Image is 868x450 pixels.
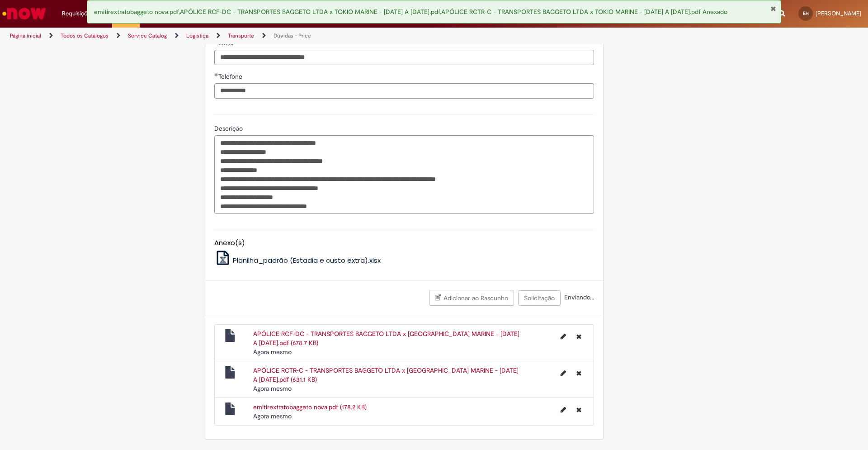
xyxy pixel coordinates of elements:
[186,32,208,39] a: Logistica
[62,9,94,18] span: Requisições
[253,366,519,384] a: APÓLICE RCTR-C - TRANSPORTES BAGGETO LTDA x [GEOGRAPHIC_DATA] MARINE - [DATE] A [DATE].pdf (631.1...
[94,8,727,16] span: emitirextratobaggeto nova.pdf,APÓLICE RCF-DC - TRANSPORTES BAGGETO LTDA x TOKIO MARINE - [DATE] A...
[214,83,594,99] input: Telefone
[571,403,587,417] button: Excluir emitirextratobaggeto nova.pdf
[228,32,254,39] a: Transporte
[253,348,292,356] time: 01/10/2025 10:50:06
[214,256,381,265] a: Planilha_padrão (Estadia e custo extra).xlsx
[562,293,594,301] span: Enviando...
[253,403,367,411] a: emitirextratobaggeto nova.pdf (178.2 KB)
[555,366,571,380] button: Editar nome de arquivo APÓLICE RCTR-C - TRANSPORTES BAGGETO LTDA x TOKIO MARINE - 30.06.2024 A 30...
[816,9,861,17] span: [PERSON_NAME]
[253,348,292,356] span: Agora mesmo
[214,50,594,65] input: Email
[61,32,108,39] a: Todos os Catálogos
[253,412,292,420] span: Agora mesmo
[253,412,292,420] time: 01/10/2025 10:50:06
[770,5,776,12] button: Fechar Notificação
[10,32,41,39] a: Página inicial
[571,329,587,344] button: Excluir APÓLICE RCF-DC - TRANSPORTES BAGGETO LTDA x TOKIO MARINE - 30.06.2024 A 30.06.2025.pdf
[274,32,311,39] a: Dúvidas - Price
[214,239,594,247] h5: Anexo(s)
[555,329,571,344] button: Editar nome de arquivo APÓLICE RCF-DC - TRANSPORTES BAGGETO LTDA x TOKIO MARINE - 30.06.2024 A 30...
[253,330,519,347] a: APÓLICE RCF-DC - TRANSPORTES BAGGETO LTDA x [GEOGRAPHIC_DATA] MARINE - [DATE] A [DATE].pdf (678.7...
[214,73,218,76] span: Obrigatório Preenchido
[7,28,572,44] ul: Trilhas de página
[1,5,47,23] img: ServiceNow
[253,384,292,393] span: Agora mesmo
[214,135,594,214] textarea: Descrição
[555,403,571,417] button: Editar nome de arquivo emitirextratobaggeto nova.pdf
[128,32,167,39] a: Service Catalog
[253,384,292,393] time: 01/10/2025 10:50:06
[218,72,244,81] span: Telefone
[233,256,381,265] span: Planilha_padrão (Estadia e custo extra).xlsx
[214,124,245,133] span: Descrição
[803,10,809,16] span: EH
[218,39,235,47] span: Email
[571,366,587,380] button: Excluir APÓLICE RCTR-C - TRANSPORTES BAGGETO LTDA x TOKIO MARINE - 30.06.2024 A 30.06.2025.pdf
